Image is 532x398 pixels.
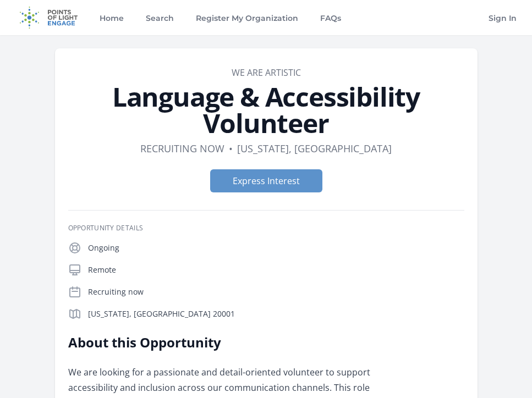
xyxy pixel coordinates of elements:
dd: [US_STATE], [GEOGRAPHIC_DATA] [237,141,392,156]
h3: Opportunity Details [68,224,464,233]
p: Remote [88,264,464,275]
h1: Language & Accessibility Volunteer [68,84,464,136]
dd: Recruiting now [140,141,224,156]
p: Recruiting now [88,286,464,297]
p: Ongoing [88,242,464,253]
button: Express Interest [210,169,322,192]
p: [US_STATE], [GEOGRAPHIC_DATA] 20001 [88,308,464,319]
div: • [229,141,233,156]
a: We Are Artistic [232,67,301,79]
h2: About this Opportunity [68,334,390,351]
